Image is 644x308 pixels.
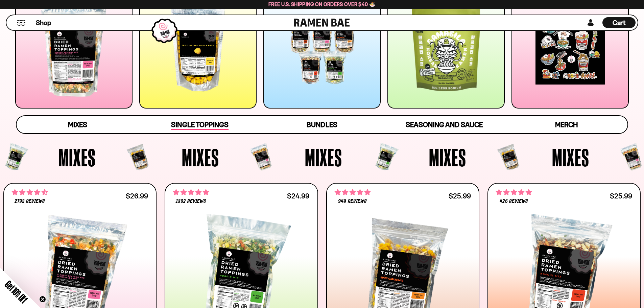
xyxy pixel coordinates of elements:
[176,199,206,204] span: 1392 reviews
[126,193,148,199] div: $26.99
[17,20,26,26] button: Mobile Menu Trigger
[68,120,87,129] span: Mixes
[305,145,342,170] span: Mixes
[383,116,505,133] a: Seasoning and Sauce
[555,120,578,129] span: Merch
[505,116,627,133] a: Merch
[3,279,29,305] span: Get 10% Off
[496,188,532,197] span: 4.76 stars
[552,145,589,170] span: Mixes
[39,296,46,303] button: Close teaser
[287,193,309,199] div: $24.99
[173,188,209,197] span: 4.76 stars
[17,116,139,133] a: Mixes
[268,1,376,7] span: Free U.S. Shipping on Orders over $40 🍜
[261,116,383,133] a: Bundles
[449,193,471,199] div: $25.99
[36,17,51,28] a: Shop
[429,145,466,170] span: Mixes
[171,120,228,130] span: Single Toppings
[338,199,366,204] span: 940 reviews
[335,188,371,197] span: 4.75 stars
[602,15,636,30] a: Cart
[500,199,528,204] span: 426 reviews
[182,145,219,170] span: Mixes
[610,193,632,199] div: $25.99
[139,116,261,133] a: Single Toppings
[58,145,96,170] span: Mixes
[307,120,337,129] span: Bundles
[15,199,45,204] span: 2792 reviews
[36,18,51,27] span: Shop
[613,19,626,27] span: Cart
[12,188,48,197] span: 4.68 stars
[406,120,482,129] span: Seasoning and Sauce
